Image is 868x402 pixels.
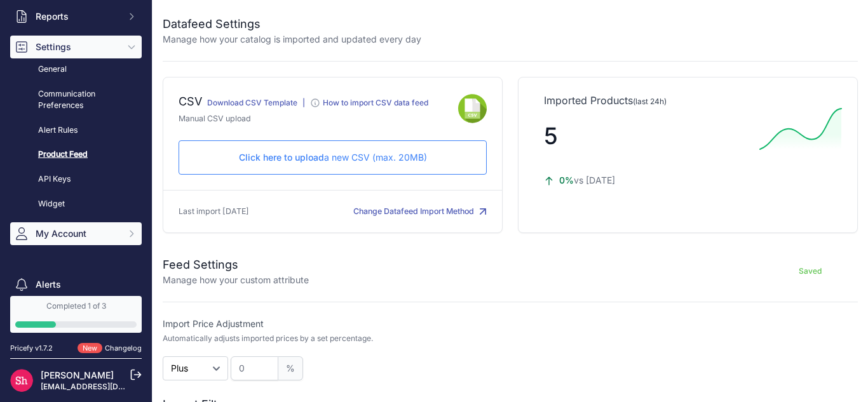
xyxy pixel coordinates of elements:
input: 22 [231,356,278,380]
a: Alerts [10,273,142,296]
a: Product Feed [10,144,142,166]
a: Changelog [105,344,142,352]
div: Pricefy v1.7.2 [10,343,53,354]
a: Completed 1 of 3 [10,296,142,333]
a: Communication Preferences [10,83,142,117]
p: Automatically adjusts imported prices by a set percentage. [163,333,373,344]
span: (last 24h) [633,97,667,106]
button: My Account [10,222,142,245]
span: Settings [36,41,119,53]
a: Widget [10,193,142,215]
p: a new CSV (max. 20MB) [189,151,476,164]
span: 5 [544,122,558,150]
h2: Feed Settings [163,256,309,274]
button: Settings [10,36,142,58]
a: [PERSON_NAME] [41,370,114,380]
p: Imported Products [544,93,832,108]
p: Manage how your custom attribute [163,274,309,286]
a: How to import CSV data feed [310,100,428,110]
span: Click here to upload [239,152,324,163]
span: New [78,343,102,354]
p: Last import [DATE] [179,206,249,218]
label: Import Price Adjustment [163,318,506,330]
div: Completed 1 of 3 [15,301,137,311]
div: How to import CSV data feed [323,98,428,108]
div: | [302,98,305,113]
button: Change Datafeed Import Method [353,206,487,218]
a: Download CSV Template [207,98,297,107]
button: Saved [763,261,858,281]
a: General [10,58,142,81]
a: [EMAIL_ADDRESS][DOMAIN_NAME] [41,382,173,391]
a: Alert Rules [10,119,142,142]
p: vs [DATE] [544,174,749,187]
a: API Keys [10,168,142,191]
button: Reports [10,5,142,28]
p: Manual CSV upload [179,113,458,125]
p: Manage how your catalog is imported and updated every day [163,33,421,46]
h2: Datafeed Settings [163,15,421,33]
span: My Account [36,227,119,240]
span: Reports [36,10,119,23]
span: % [278,356,303,380]
span: 0% [559,175,574,185]
div: CSV [179,93,202,113]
